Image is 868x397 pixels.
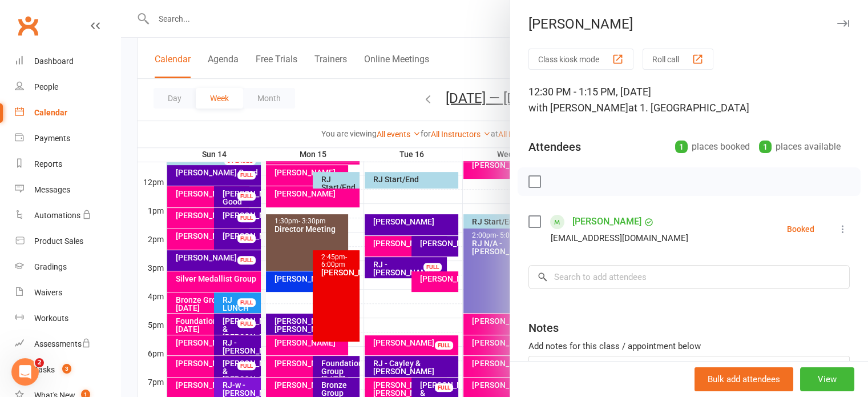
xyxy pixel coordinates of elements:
div: places booked [675,139,750,155]
div: Notes [528,320,559,336]
button: Class kiosk mode [528,49,633,70]
input: Search to add attendees [528,265,850,289]
a: People [15,74,120,100]
a: Clubworx [14,11,42,40]
div: Payments [34,134,70,143]
div: Calendar [34,108,67,117]
a: Reports [15,151,120,177]
div: Reports [34,159,62,169]
a: Waivers [15,280,120,306]
div: Messages [34,185,70,194]
div: Dashboard [34,57,74,66]
div: People [34,82,58,91]
div: 12:30 PM - 1:15 PM, [DATE] [528,84,850,116]
div: Automations [34,211,80,220]
div: [EMAIL_ADDRESS][DOMAIN_NAME] [551,231,688,246]
a: Automations [15,203,120,228]
a: Assessments [15,331,120,357]
div: 1 [759,141,772,153]
a: Workouts [15,306,120,331]
a: Dashboard [15,49,120,74]
a: Payments [15,126,120,151]
div: places available [759,139,841,155]
button: View [800,367,854,391]
a: Product Sales [15,228,120,254]
button: Roll call [643,49,713,70]
div: [PERSON_NAME] [510,16,868,32]
a: Gradings [15,254,120,280]
div: Booked [787,225,814,233]
a: Tasks 3 [15,357,120,383]
div: Waivers [34,288,62,297]
div: 1 [675,141,688,153]
button: Bulk add attendees [695,367,793,391]
span: 3 [62,364,71,374]
span: with [PERSON_NAME] [528,102,628,114]
iframe: Intercom live chat [11,358,39,386]
span: 2 [35,358,44,367]
div: Tasks [34,365,55,374]
div: Product Sales [34,236,83,246]
a: Calendar [15,100,120,126]
a: [PERSON_NAME] [572,212,641,231]
div: Add notes for this class / appointment below [528,339,850,353]
div: Assessments [34,339,91,348]
div: Attendees [528,139,581,155]
span: at 1. [GEOGRAPHIC_DATA] [628,102,749,114]
div: Workouts [34,314,68,323]
div: Gradings [34,262,67,271]
a: Messages [15,177,120,203]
